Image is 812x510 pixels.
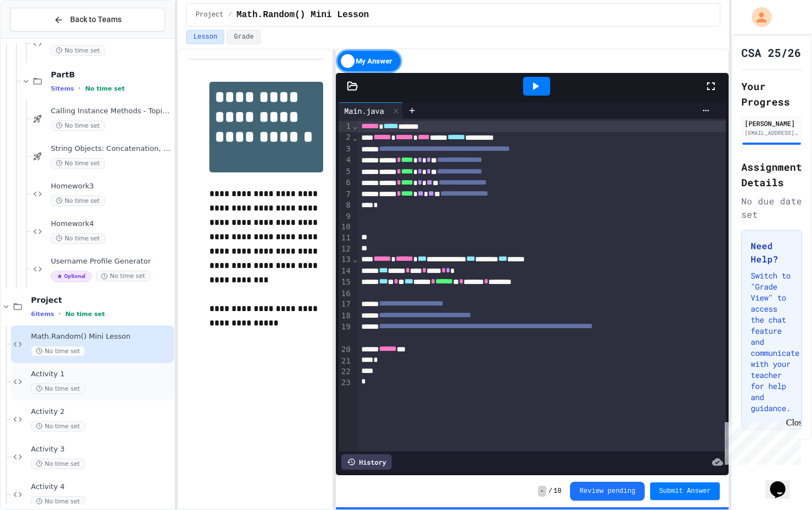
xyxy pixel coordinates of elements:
[659,487,711,496] span: Submit Answer
[339,155,352,166] div: 4
[341,454,392,470] div: History
[31,407,172,417] span: Activity 2
[339,356,352,367] div: 21
[339,102,403,119] div: Main.java
[339,254,352,265] div: 13
[720,418,801,465] iframe: chat widget
[196,10,223,19] span: Project
[745,118,799,128] div: [PERSON_NAME]
[549,487,552,496] span: /
[745,129,799,137] div: [EMAIL_ADDRESS][DOMAIN_NAME]
[31,311,54,318] span: 6 items
[339,121,352,132] div: 1
[352,133,358,142] span: Fold line
[339,344,352,355] div: 20
[339,266,352,277] div: 14
[70,14,122,25] span: Back to Teams
[751,239,793,266] h3: Need Help?
[96,271,150,281] span: No time set
[226,30,261,44] button: Grade
[553,487,561,496] span: 10
[31,295,172,305] span: Project
[570,482,645,501] button: Review pending
[51,219,172,229] span: Homework4
[10,8,165,31] button: Back to Teams
[51,120,105,131] span: No time set
[339,311,352,322] div: 18
[236,8,369,22] span: Math.Random() Mini Lesson
[51,85,74,92] span: 5 items
[339,322,352,344] div: 19
[741,159,802,190] h2: Assignment Details
[31,482,172,492] span: Activity 4
[766,466,801,499] iframe: chat widget
[352,122,358,130] span: Fold line
[741,45,801,60] h1: CSA 25/26
[78,84,81,93] span: •
[51,158,105,169] span: No time set
[51,233,105,244] span: No time set
[31,496,85,507] span: No time set
[59,309,61,318] span: •
[65,311,105,318] span: No time set
[339,166,352,177] div: 5
[339,233,352,244] div: 11
[650,482,720,500] button: Submit Answer
[228,10,232,19] span: /
[4,4,76,70] div: Chat with us now!Close
[31,421,85,432] span: No time set
[31,459,85,469] span: No time set
[339,377,352,388] div: 23
[339,105,389,117] div: Main.java
[51,196,105,206] span: No time set
[31,383,85,394] span: No time set
[51,271,92,282] span: Optional
[51,144,172,154] span: String Objects: Concatenation, Literals, and More
[51,182,172,191] span: Homework3
[339,244,352,255] div: 12
[352,255,358,264] span: Fold line
[339,132,352,143] div: 2
[85,85,125,92] span: No time set
[339,177,352,188] div: 6
[339,189,352,200] div: 7
[51,70,172,80] span: PartB
[31,370,172,379] span: Activity 1
[51,107,172,116] span: Calling Instance Methods - Topic 1.14
[339,277,352,288] div: 15
[186,30,224,44] button: Lesson
[339,211,352,222] div: 9
[339,288,352,299] div: 16
[339,144,352,155] div: 3
[31,332,172,341] span: Math.Random() Mini Lesson
[51,257,172,266] span: Username Profile Generator
[339,366,352,377] div: 22
[51,45,105,56] span: No time set
[740,4,774,30] div: My Account
[538,486,546,497] span: -
[31,445,172,454] span: Activity 3
[339,200,352,211] div: 8
[31,346,85,356] span: No time set
[339,299,352,310] div: 17
[741,78,802,109] h2: Your Progress
[751,270,793,414] p: Switch to "Grade View" to access the chat feature and communicate with your teacher for help and ...
[741,194,802,221] div: No due date set
[339,222,352,233] div: 10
